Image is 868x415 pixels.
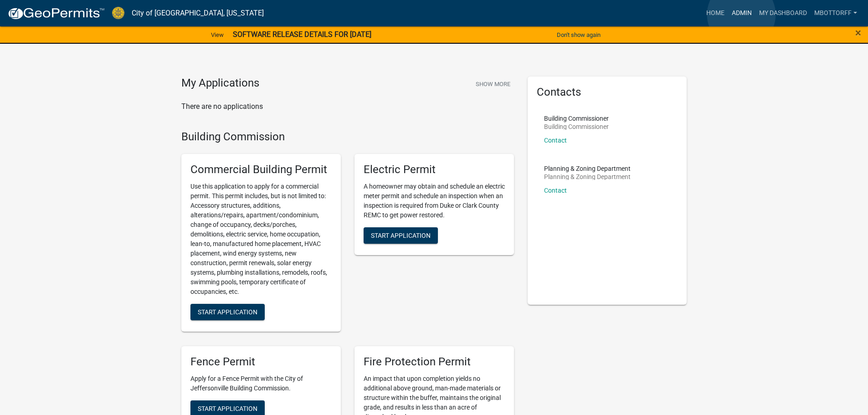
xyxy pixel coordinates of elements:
[544,137,567,144] a: Contact
[190,182,332,297] p: Use this application to apply for a commercial permit. This permit includes, but is not limited t...
[364,182,505,220] p: A homeowner may obtain and schedule an electric meter permit and schedule an inspection when an i...
[544,187,567,194] a: Contact
[181,130,514,143] h4: Building Commission
[364,355,505,369] h5: Fire Protection Permit
[544,174,631,180] p: Planning & Zoning Department
[855,27,861,38] button: Close
[190,304,265,320] button: Start Application
[190,374,332,393] p: Apply for a Fence Permit with the City of Jeffersonville Building Commission.
[728,5,755,22] a: Admin
[364,227,438,244] button: Start Application
[855,26,861,39] span: ×
[190,355,332,369] h5: Fence Permit
[537,86,678,99] h5: Contacts
[198,308,257,316] span: Start Application
[132,5,264,21] a: City of [GEOGRAPHIC_DATA], [US_STATE]
[207,27,227,42] a: View
[364,163,505,176] h5: Electric Permit
[233,30,371,39] strong: SOFTWARE RELEASE DETAILS FOR [DATE]
[198,405,257,412] span: Start Application
[755,5,811,22] a: My Dashboard
[472,77,514,92] button: Show More
[811,5,861,22] a: Mbottorff
[553,27,604,42] button: Don't show again
[703,5,728,22] a: Home
[190,163,332,176] h5: Commercial Building Permit
[181,77,259,90] h4: My Applications
[544,115,609,122] p: Building Commissioner
[544,123,609,130] p: Building Commissioner
[544,165,631,172] p: Planning & Zoning Department
[181,101,514,112] p: There are no applications
[371,232,431,239] span: Start Application
[112,7,124,19] img: City of Jeffersonville, Indiana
